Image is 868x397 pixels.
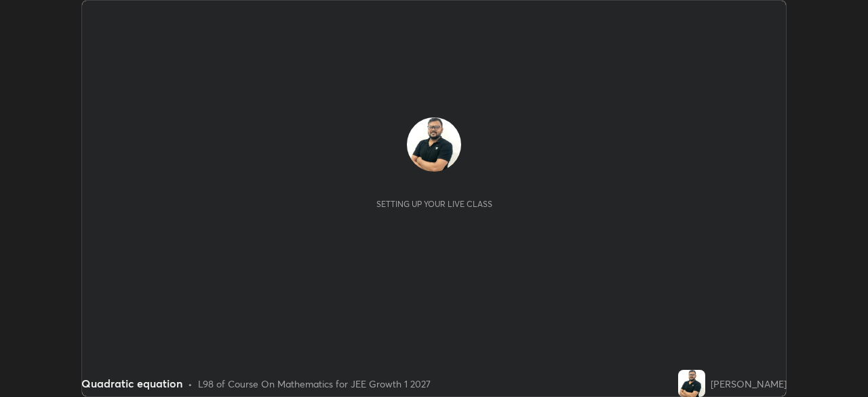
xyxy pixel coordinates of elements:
[188,377,193,391] div: •
[678,370,705,397] img: f98899dc132a48bf82b1ca03f1bb1e20.jpg
[376,199,492,209] div: Setting up your live class
[81,375,182,392] div: Quadratic equation
[198,377,431,391] div: L98 of Course On Mathematics for JEE Growth 1 2027
[711,377,787,391] div: [PERSON_NAME]
[407,117,461,172] img: f98899dc132a48bf82b1ca03f1bb1e20.jpg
